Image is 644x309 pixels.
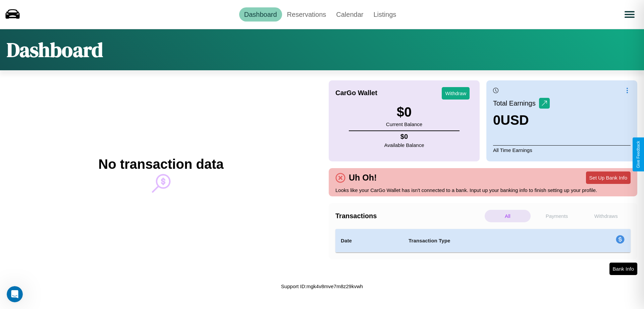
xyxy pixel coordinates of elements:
[609,263,637,275] button: Bank Info
[534,210,580,222] p: Payments
[239,7,282,22] a: Dashboard
[636,141,641,168] div: Give Feedback
[98,157,223,172] h2: No transaction data
[335,186,631,195] p: Looks like your CarGo Wallet has isn't connected to a bank. Input up your banking info to finish ...
[493,145,631,155] p: All Time Earnings
[409,237,561,245] h4: Transaction Type
[341,237,398,245] h4: Date
[493,97,539,109] p: Total Earnings
[583,210,629,222] p: Withdraws
[7,36,103,64] h1: Dashboard
[335,89,377,97] h4: CarGo Wallet
[345,173,380,183] h4: Uh Oh!
[586,171,631,184] button: Set Up Bank Info
[620,5,639,24] button: Open menu
[368,7,401,22] a: Listings
[282,7,331,22] a: Reservations
[384,141,424,150] p: Available Balance
[384,133,424,141] h4: $ 0
[442,87,470,100] button: Withdraw
[331,7,368,22] a: Calendar
[281,282,363,291] p: Support ID: mgk4v8mve7m8z29kvwh
[335,212,483,220] h4: Transactions
[493,113,550,128] h3: 0 USD
[7,286,23,302] iframe: Intercom live chat
[386,120,422,129] p: Current Balance
[335,229,631,253] table: simple table
[485,210,531,222] p: All
[386,105,422,120] h3: $ 0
